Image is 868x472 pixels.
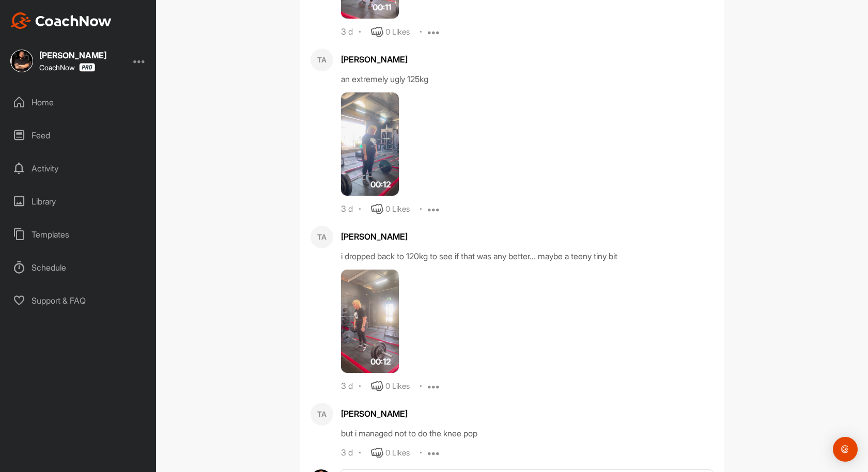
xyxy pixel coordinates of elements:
[39,51,106,59] div: [PERSON_NAME]
[6,288,151,313] div: Support & FAQ
[385,447,410,459] div: 0 Likes
[311,226,333,248] div: TA
[370,355,391,368] span: 00:12
[385,381,410,392] div: 0 Likes
[385,26,410,38] div: 0 Likes
[341,250,714,262] div: i dropped back to 120kg to see if that was any better... maybe a teeny tiny bit
[833,437,858,462] div: Open Intercom Messenger
[6,155,151,181] div: Activity
[341,407,714,420] div: [PERSON_NAME]
[373,1,391,13] span: 00:11
[341,270,399,373] img: media
[79,63,95,72] img: CoachNow Pro
[10,12,112,29] img: CoachNow
[6,222,151,247] div: Templates
[39,63,95,72] div: CoachNow
[6,89,151,115] div: Home
[341,230,714,243] div: [PERSON_NAME]
[341,27,353,37] div: 3 d
[311,49,333,71] div: TA
[341,92,399,196] img: media
[6,255,151,280] div: Schedule
[6,188,151,214] div: Library
[341,427,714,439] div: but i managed not to do the knee pop
[341,204,353,214] div: 3 d
[341,53,714,66] div: [PERSON_NAME]
[10,50,33,72] img: square_e7f1524cf1e2191e5ad752e309cfe521.jpg
[385,203,410,215] div: 0 Likes
[341,448,353,458] div: 3 d
[341,73,714,85] div: an extremely ugly 125kg
[370,178,391,191] span: 00:12
[311,403,333,426] div: TA
[6,122,151,148] div: Feed
[341,381,353,391] div: 3 d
